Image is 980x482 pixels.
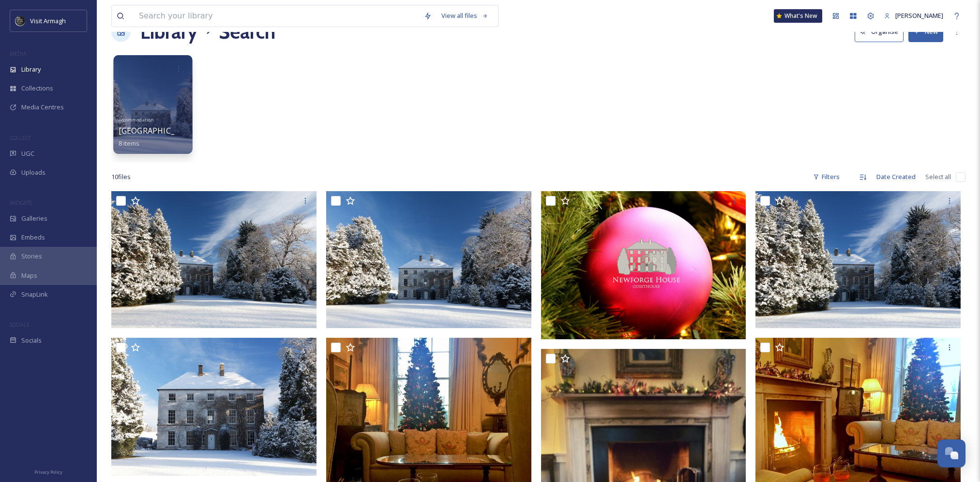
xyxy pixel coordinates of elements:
[21,214,47,223] span: Galleries
[10,134,30,141] span: COLLECT
[219,17,275,46] h1: Search
[21,103,64,112] span: Media Centres
[111,338,318,476] img: NewForgeHouse-102.jpg
[119,114,198,147] a: Accommodation[GEOGRAPHIC_DATA]8 items
[541,191,748,339] img: Untitled design (3).png
[437,6,493,25] a: View all files
[326,191,531,328] img: NewForgeHouse-103.jpg
[111,172,131,181] span: 10 file s
[119,138,140,147] span: 8 items
[855,22,908,42] a: Organise
[879,6,948,25] a: [PERSON_NAME]
[34,469,62,475] span: Privacy Policy
[937,439,965,467] button: Open Chat
[140,17,197,46] a: Library
[21,168,45,177] span: Uploads
[808,167,844,186] div: Filters
[855,22,904,42] button: Organise
[10,199,32,206] span: WIDGETS
[21,290,48,299] span: SnapLink
[21,233,45,242] span: Embeds
[10,50,27,57] span: MEDIA
[21,252,42,261] span: Stories
[774,9,822,23] a: What's New
[21,149,34,158] span: UGC
[925,172,951,181] span: Select all
[21,65,41,74] span: Library
[134,5,419,27] input: Search your library
[21,84,53,93] span: Collections
[895,11,943,20] span: [PERSON_NAME]
[30,16,66,25] span: Visit Armagh
[872,167,920,186] div: Date Created
[908,22,943,42] button: New
[21,271,37,280] span: Maps
[15,16,25,26] img: THE-FIRST-PLACE-VISIT-ARMAGH.COM-BLACK.jpg
[21,336,42,345] span: Socials
[755,191,961,328] img: NewForgeHouseXCard.jpg
[34,466,62,477] a: Privacy Policy
[119,125,198,136] span: [GEOGRAPHIC_DATA]
[111,191,317,328] img: NewForgeHouse-106.jpg
[119,116,153,122] span: Accommodation
[10,321,29,328] span: SOCIALS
